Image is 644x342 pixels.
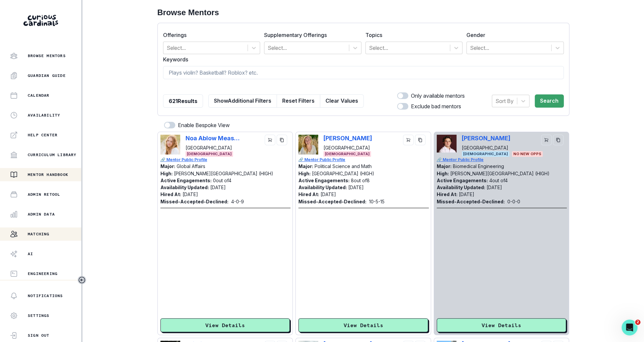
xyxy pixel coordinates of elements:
p: Engineering [28,271,57,276]
p: Sign Out [28,333,50,338]
p: Admin Data [28,212,55,217]
p: 4 out of 4 [489,178,508,183]
label: Offerings [163,31,256,39]
p: Availability Updated: [298,185,347,190]
p: 0 out of 4 [213,178,231,183]
p: Enable Bespoke View [178,121,230,129]
button: View Details [160,318,290,332]
p: AI [28,251,33,256]
p: Active Engagements: [437,178,488,183]
span: [DEMOGRAPHIC_DATA] [462,151,509,157]
p: Mentor Handbook [28,172,68,177]
p: 8 out of 8 [351,178,370,183]
p: [GEOGRAPHIC_DATA] (HIGH) [312,171,374,176]
p: Exclude bad mentors [411,102,461,110]
p: [DATE] [321,191,336,197]
p: [GEOGRAPHIC_DATA] [186,144,240,151]
button: Search [535,94,564,108]
a: 🔗 Mentor Public Profile [298,157,429,163]
p: Biomedical Engineering [453,163,504,169]
p: Major: [437,163,452,169]
p: [DATE] [459,191,474,197]
img: Picture of Mark DeMonte [437,135,457,153]
p: 4 - 0 - 9 [231,198,244,205]
button: ShowAdditional Filters [208,94,277,108]
p: [GEOGRAPHIC_DATA] [462,144,510,151]
p: [PERSON_NAME] [462,135,510,142]
p: 621 Results [169,97,197,105]
button: Reset Filters [277,94,320,108]
p: Hired At: [298,191,319,197]
p: Political Science and Math [315,163,372,169]
span: [DEMOGRAPHIC_DATA] [323,151,371,157]
p: Missed-Accepted-Declined: [160,198,228,205]
button: View Details [437,318,566,332]
label: Supplementary Offerings [264,31,357,39]
label: Gender [466,31,560,39]
p: High: [437,171,449,176]
button: cart [541,135,552,145]
p: Availability [28,113,60,118]
button: copy [277,135,287,145]
p: 0 - 0 - 0 [507,198,520,205]
p: Active Engagements: [160,178,212,183]
p: [DATE] [210,185,226,190]
p: Admin Retool [28,192,60,197]
p: Active Engagements: [298,178,350,183]
p: [PERSON_NAME][GEOGRAPHIC_DATA] (HIGH) [174,171,273,176]
p: Browse Mentors [28,53,66,58]
p: [PERSON_NAME] [323,135,372,142]
img: Picture of Phoebe Dragseth [298,135,318,154]
p: Only available mentors [411,92,465,100]
p: Curriculum Library [28,152,77,157]
h2: Browse Mentors [157,8,569,17]
span: 2 [635,320,640,325]
p: High: [160,171,173,176]
p: Hired At: [160,191,181,197]
p: Missed-Accepted-Declined: [437,198,505,205]
p: Noa Ablow Measelle [186,135,240,142]
p: 10 - 5 - 15 [369,198,385,205]
img: Curious Cardinals Logo [23,15,58,26]
a: 🔗 Mentor Public Profile [160,157,291,163]
p: High: [298,171,311,176]
p: [DATE] [183,191,198,197]
p: Major: [298,163,313,169]
label: Keywords [163,55,560,63]
p: Hired At: [437,191,458,197]
p: Settings [28,313,50,318]
p: Missed-Accepted-Declined: [298,198,366,205]
button: Toggle sidebar [78,276,86,284]
button: copy [415,135,425,145]
span: No New Opps [512,151,543,157]
p: [DATE] [348,185,364,190]
button: Clear Values [320,94,364,108]
button: copy [553,135,563,145]
p: Notifications [28,293,63,298]
span: [DEMOGRAPHIC_DATA] [186,151,233,157]
p: [GEOGRAPHIC_DATA] [323,144,372,151]
img: Picture of Noa Ablow Measelle [160,135,180,154]
button: cart [265,135,275,145]
p: [PERSON_NAME][GEOGRAPHIC_DATA] (HIGH) [450,171,550,176]
input: Plays violin? Basketball? Roblox? etc. [163,66,564,79]
p: Calendar [28,93,50,98]
button: View Details [298,318,428,332]
iframe: Intercom live chat [622,320,637,335]
label: Topics [365,31,459,39]
p: Help Center [28,132,57,138]
button: cart [403,135,414,145]
p: Global Affairs [177,163,205,169]
p: Major: [160,163,175,169]
p: [DATE] [487,185,502,190]
p: Availability Updated: [437,185,485,190]
a: 🔗 Mentor Public Profile [437,157,567,163]
p: Guardian Guide [28,73,66,78]
p: Matching [28,231,50,237]
p: Availability Updated: [160,185,209,190]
